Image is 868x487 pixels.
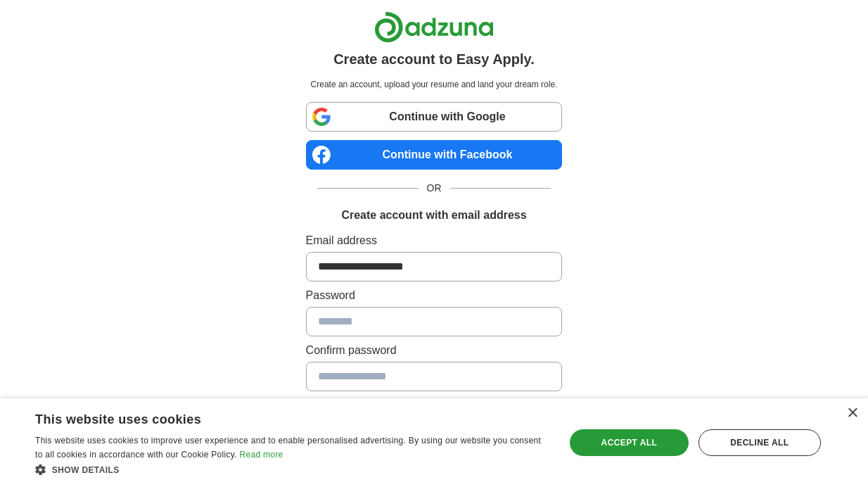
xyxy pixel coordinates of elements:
[35,407,514,428] div: This website uses cookies
[309,78,560,91] p: Create an account, upload your resume and land your dream role.
[419,181,450,196] span: OR
[306,342,563,359] label: Confirm password
[570,429,689,456] div: Accept all
[847,408,857,419] div: Close
[35,462,549,476] div: Show details
[333,49,535,70] h1: Create account to Easy Apply.
[306,232,563,249] label: Email address
[374,11,494,43] img: Adzuna logo
[306,140,563,170] a: Continue with Facebook
[306,102,563,132] a: Continue with Google
[341,207,526,224] h1: Create account with email address
[698,429,821,456] div: Decline all
[52,465,120,475] span: Show details
[306,287,563,304] label: Password
[239,450,283,460] a: Read more, opens a new window
[35,436,541,460] span: This website uses cookies to improve user experience and to enable personalised advertising. By u...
